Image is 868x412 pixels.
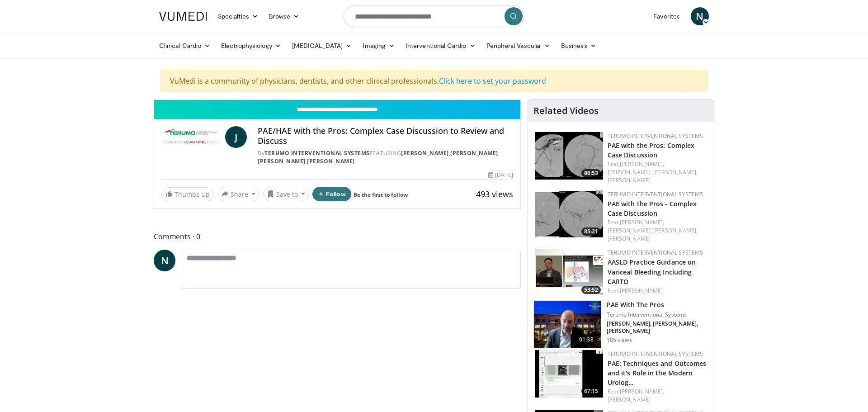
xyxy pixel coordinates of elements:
a: Thumbs Up [161,187,214,201]
a: Interventional Cardio [400,37,481,55]
a: Terumo Interventional Systems [264,149,370,157]
a: [PERSON_NAME] [450,149,498,157]
a: Click here to set your password [439,76,546,86]
img: 48030207-1c61-4b22-9de5-d5592b0ccd5b.150x105_q85_crop-smart_upscale.jpg [535,132,603,180]
a: Favorites [648,7,685,25]
span: 53:52 [581,286,601,294]
img: 2880b503-176d-42d6-8e25-38e0446d51c9.150x105_q85_crop-smart_upscale.jpg [535,190,603,238]
a: Be the first to follow [354,191,408,199]
button: Save to [263,187,309,201]
a: Electrophysiology [216,37,287,55]
a: N [154,250,175,271]
div: Feat. [608,160,707,185]
a: [PERSON_NAME], [620,160,664,168]
div: Feat. [608,388,707,404]
a: AASLD Practice Guidance on Variceal Bleeding Including CARTO [608,258,696,285]
span: 01:38 [576,335,597,344]
div: Feat. [608,287,707,295]
a: PAE with the Pros - Complex Case Discussion [608,199,697,218]
a: Terumo Interventional Systems [608,350,703,358]
div: By FEATURING , , , [258,149,513,166]
a: Specialties [212,7,264,25]
a: [PERSON_NAME] [608,235,651,242]
a: [PERSON_NAME] [620,287,663,294]
p: [PERSON_NAME], [PERSON_NAME], [PERSON_NAME] [607,320,708,335]
a: PAE: Techniques and Outcomes and it's Role in the Modern Urolog… [608,359,707,387]
a: [PERSON_NAME], [653,227,698,234]
a: PAE with the Pros: Complex Case Discussion [608,141,695,159]
a: [PERSON_NAME] [258,157,306,165]
a: Clinical Cardio [154,37,216,55]
a: J [225,126,247,148]
div: [DATE] [488,171,513,179]
a: Peripheral Vascular [481,37,556,55]
span: 85:21 [581,227,601,236]
h4: Related Videos [533,105,599,116]
a: [PERSON_NAME] [608,396,651,403]
p: 185 views [607,336,632,344]
a: [PERSON_NAME], [620,388,664,395]
div: VuMedi is a community of physicians, dentists, and other clinical professionals. [160,70,708,92]
a: [PERSON_NAME] [401,149,449,157]
a: 86:53 [535,132,603,180]
a: [PERSON_NAME], [608,168,652,176]
img: 93e049e9-62b1-41dc-8150-a6ce6f366562.150x105_q85_crop-smart_upscale.jpg [535,350,603,398]
button: Follow [312,187,351,201]
span: 67:15 [581,387,601,395]
a: 01:38 PAE With The Pros Terumo Interventional Systems [PERSON_NAME], [PERSON_NAME], [PERSON_NAME]... [533,300,708,348]
a: 67:15 [535,350,603,398]
img: 9715e714-e860-404f-8564-9ff980d54d36.150x105_q85_crop-smart_upscale.jpg [534,301,601,348]
input: Search topics, interventions [344,5,524,27]
a: [PERSON_NAME] [608,176,651,184]
a: [PERSON_NAME], [620,218,664,226]
a: N [691,7,709,25]
img: d458a976-084f-4cc6-99db-43f8cfe48950.150x105_q85_crop-smart_upscale.jpg [535,249,603,296]
h4: PAE/HAE with the Pros: Complex Case Discussion to Review and Discuss [258,126,513,146]
a: 85:21 [535,190,603,238]
h3: PAE With The Pros [607,300,708,309]
a: [PERSON_NAME] [307,157,355,165]
span: 493 views [476,189,513,199]
img: VuMedi Logo [159,12,207,21]
a: Business [556,37,602,55]
p: Terumo Interventional Systems [607,311,708,318]
a: Terumo Interventional Systems [608,132,703,140]
a: [PERSON_NAME], [608,227,652,234]
a: [MEDICAL_DATA] [287,37,357,55]
a: Browse [264,7,305,25]
button: Share [217,187,259,201]
span: 86:53 [581,169,601,177]
div: Feat. [608,218,707,243]
span: Comments 0 [154,231,521,242]
a: Imaging [357,37,400,55]
a: [PERSON_NAME], [653,168,698,176]
a: Terumo Interventional Systems [608,190,703,198]
img: Terumo Interventional Systems [161,126,222,148]
a: 53:52 [535,249,603,296]
a: Terumo Interventional Systems [608,249,703,256]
